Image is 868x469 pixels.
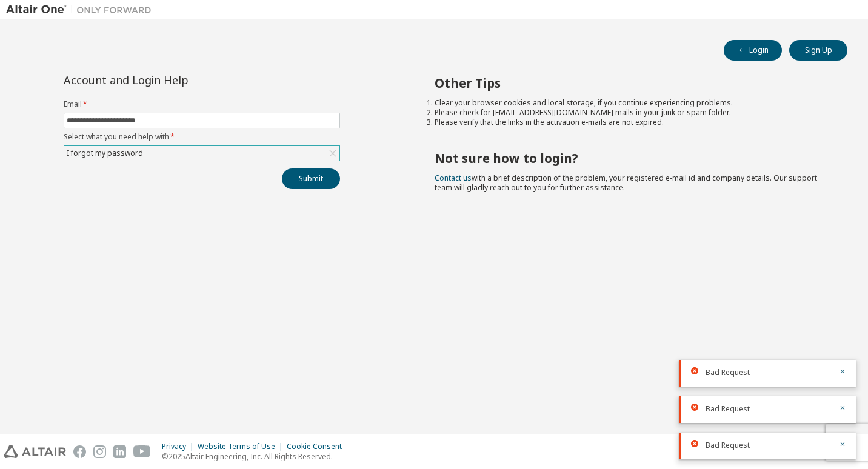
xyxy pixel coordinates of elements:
h2: Other Tips [435,75,826,91]
img: altair_logo.svg [4,445,66,458]
img: instagram.svg [93,445,106,458]
div: Website Terms of Use [198,442,287,451]
label: Select what you need help with [64,132,340,142]
button: Login [724,40,782,61]
li: Please verify that the links in the activation e-mails are not expired. [435,118,826,127]
div: Account and Login Help [64,75,285,85]
span: with a brief description of the problem, your registered e-mail id and company details. Our suppo... [435,173,817,193]
img: youtube.svg [133,445,151,458]
a: Contact us [435,173,472,183]
button: Sign Up [789,40,847,61]
img: facebook.svg [73,445,86,458]
button: Submit [282,168,340,189]
div: Privacy [162,442,198,451]
li: Clear your browser cookies and local storage, if you continue experiencing problems. [435,98,826,108]
h2: Not sure how to login? [435,150,826,166]
div: Cookie Consent [287,442,349,451]
span: Bad Request [706,441,750,450]
span: Bad Request [706,368,750,378]
label: Email [64,99,340,109]
img: linkedin.svg [113,445,126,458]
p: © 2025 Altair Engineering, Inc. All Rights Reserved. [162,451,349,462]
span: Bad Request [706,404,750,414]
li: Please check for [EMAIL_ADDRESS][DOMAIN_NAME] mails in your junk or spam folder. [435,108,826,118]
div: I forgot my password [65,147,145,160]
img: Altair One [6,4,158,16]
div: I forgot my password [64,146,339,161]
